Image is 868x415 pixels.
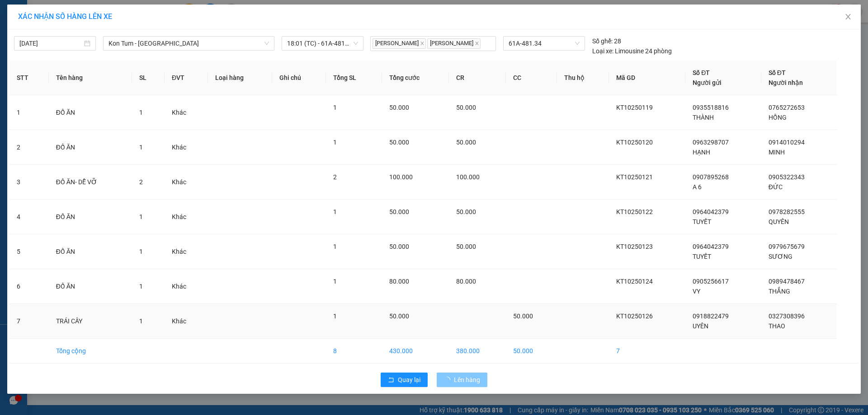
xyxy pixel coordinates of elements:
span: 0964042379 [693,208,729,215]
span: 61A-481.34 [509,37,579,50]
td: 2 [9,130,49,165]
span: loading [444,377,454,383]
span: Kon Tum - Sài Gòn [108,37,269,50]
span: MINH [769,149,785,156]
td: ĐỒ ĂN [49,234,132,269]
span: 1 [333,139,337,146]
span: 50.000 [389,139,409,146]
th: Mã GD [609,61,685,95]
th: Tổng SL [326,61,382,95]
span: 1 [333,104,337,111]
td: 1 [9,95,49,130]
span: THÀNH [693,114,714,121]
td: 7 [609,339,685,364]
span: KT10250126 [616,312,653,320]
span: 50.000 [456,139,476,146]
span: 1 [333,278,337,285]
span: 0963298707 [693,139,729,146]
th: CC [506,61,557,95]
th: SL [132,61,165,95]
button: Close [835,5,861,30]
span: 0989478467 [769,278,805,285]
div: 28 [592,36,621,46]
span: Số ĐT [769,69,786,76]
input: 15/10/2025 [19,38,82,48]
span: 1 [139,317,143,325]
span: 50.000 [456,104,476,111]
span: KT10250119 [616,104,653,111]
span: 1 [333,243,337,250]
span: Loại xe: [592,46,613,56]
span: 1 [139,283,143,290]
span: 0979675679 [769,243,805,250]
span: 50.000 [456,243,476,250]
span: 50.000 [389,243,409,250]
span: XÁC NHẬN SỐ HÀNG LÊN XE [18,12,112,21]
span: KT10250123 [616,243,653,250]
span: THAO [769,322,785,330]
td: ĐỒ ĂN [49,95,132,130]
span: 80.000 [389,278,409,285]
span: KT10250120 [616,139,653,146]
span: 50.000 [389,208,409,215]
span: 0327308396 [769,312,805,320]
td: ĐỒ ĂN- DỄ VỠ [49,165,132,200]
th: ĐVT [165,61,208,95]
span: 80.000 [456,278,476,285]
th: Tên hàng [49,61,132,95]
span: 100.000 [389,173,413,181]
span: 1 [333,208,337,215]
span: 0907895268 [693,173,729,181]
span: THẮNG [769,288,790,295]
button: rollbackQuay lại [381,373,428,387]
span: ĐỨC [769,183,783,191]
span: SƯƠNG [769,253,793,260]
td: ĐỒ ĂN [49,200,132,234]
td: Khác [165,234,208,269]
td: 380.000 [449,339,506,364]
th: STT [9,61,49,95]
td: 6 [9,269,49,304]
span: 50.000 [513,312,533,320]
span: KT10250124 [616,278,653,285]
span: 50.000 [456,208,476,215]
span: close [420,41,425,46]
td: Khác [165,200,208,234]
span: Người nhận [769,79,803,86]
span: close [844,13,852,20]
td: 4 [9,200,49,234]
td: Khác [165,95,208,130]
td: TRÁI CÂY [49,304,132,339]
span: UYÊN [693,322,708,330]
span: A 6 [693,183,702,191]
span: 0905256617 [693,278,729,285]
span: TUYẾT [693,253,711,260]
span: HẠNH [693,149,710,156]
td: 5 [9,234,49,269]
span: [PERSON_NAME] [427,38,481,49]
span: 0978282555 [769,208,805,215]
span: 18:01 (TC) - 61A-481.34 [287,37,358,50]
td: 8 [326,339,382,364]
td: 3 [9,165,49,200]
span: 0918822479 [693,312,729,320]
td: 50.000 [506,339,557,364]
span: 1 [333,312,337,320]
span: Quay lại [398,375,420,385]
td: Khác [165,165,208,200]
td: ĐỒ ĂN [49,269,132,304]
span: VY [693,288,700,295]
span: 0765272653 [769,104,805,111]
span: rollback [388,377,394,384]
span: TUYẾT [693,218,711,225]
span: 50.000 [389,104,409,111]
th: Loại hàng [208,61,272,95]
span: 1 [139,109,143,116]
span: 2 [333,173,337,181]
td: Khác [165,269,208,304]
th: Thu hộ [557,61,609,95]
span: Số ghế: [592,36,613,46]
th: CR [449,61,506,95]
td: 7 [9,304,49,339]
td: 430.000 [382,339,449,364]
